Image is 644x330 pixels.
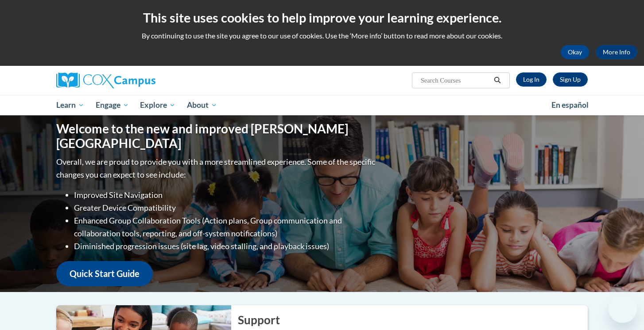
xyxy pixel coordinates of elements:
a: En español [546,96,594,114]
a: Register [553,72,588,87]
h1: Welcome to the new and improved [PERSON_NAME][GEOGRAPHIC_DATA] [56,121,377,151]
li: Improved Site Navigation [74,189,377,201]
span: En español [551,100,589,110]
button: Search [491,75,504,86]
a: Explore [134,95,181,115]
a: Engage [90,95,135,115]
input: Search Courses [420,75,491,86]
iframe: Button to launch messaging window [609,295,637,323]
span: Learn [56,100,84,110]
span: About [187,100,217,110]
button: Okay [561,45,589,59]
a: Cox Campus [56,72,225,88]
li: Enhanced Group Collaboration Tools (Action plans, Group communication and collaboration tools, re... [74,214,377,240]
img: Cox Campus [56,72,155,88]
a: Log In [516,72,547,87]
p: By continuing to use the site you agree to our use of cookies. Use the ‘More info’ button to read... [7,31,637,41]
div: Main menu [43,95,601,115]
a: Quick Start Guide [56,261,153,286]
h2: Support [238,312,588,328]
span: Explore [140,100,175,110]
span: Engage [96,100,129,110]
li: Greater Device Compatibility [74,201,377,214]
a: Learn [50,95,90,115]
a: About [181,95,223,115]
a: More Info [596,45,637,59]
li: Diminished progression issues (site lag, video stalling, and playback issues) [74,240,377,253]
p: Overall, we are proud to provide you with a more streamlined experience. Some of the specific cha... [56,156,377,181]
h2: This site uses cookies to help improve your learning experience. [7,9,637,27]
